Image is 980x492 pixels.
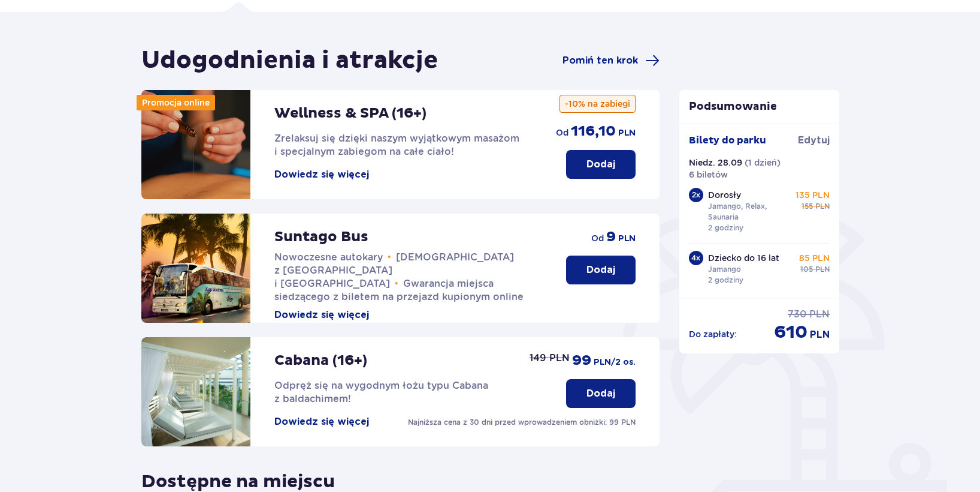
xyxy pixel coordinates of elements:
[708,275,743,286] p: 2 godziny
[572,352,591,370] p: 99
[562,54,638,67] span: Pomiń ten krok
[591,232,604,244] p: od
[274,228,368,246] p: Suntago Bus
[708,201,791,223] p: Jamango, Relax, Saunaria
[586,387,615,400] p: Dodaj
[141,46,438,76] h1: Udogodnienia i atrakcje
[801,201,813,212] p: 155
[594,356,636,368] p: PLN /2 os.
[689,157,742,169] p: Niedz. 28.09
[274,133,519,157] span: Zrelaksuj się dzięki naszym wyjątkowym masażom i specjalnym zabiegom na całe ciało!
[274,380,488,404] span: Odpręż się na wygodnym łożu typu Cabana z baldachimem!
[689,251,703,265] div: 4 x
[606,228,616,246] p: 9
[586,263,615,277] p: Dodaj
[274,415,369,428] button: Dowiedz się więcej
[586,158,615,171] p: Dodaj
[809,308,830,321] p: PLN
[799,252,830,264] p: 85 PLN
[618,233,636,245] p: PLN
[274,352,367,370] p: Cabana (16+)
[556,127,568,139] p: od
[274,104,427,122] p: Wellness & SPA (16+)
[815,264,830,275] p: PLN
[571,122,616,140] p: 116,10
[708,264,741,275] p: Jamango
[815,201,830,212] p: PLN
[559,95,636,113] p: -10% na zabiegi
[395,278,398,290] span: •
[141,337,250,446] img: attraction
[274,251,514,289] span: [DEMOGRAPHIC_DATA] z [GEOGRAPHIC_DATA] i [GEOGRAPHIC_DATA]
[689,188,703,202] div: 2 x
[708,223,743,233] p: 2 godziny
[745,157,781,169] p: ( 1 dzień )
[408,417,636,428] p: Najniższa cena z 30 dni przed wprowadzeniem obniżki: 99 PLN
[689,169,728,181] p: 6 biletów
[618,127,636,139] p: PLN
[274,251,383,263] span: Nowoczesne autokary
[137,95,215,110] div: Promocja online
[810,328,830,341] p: PLN
[388,251,391,263] span: •
[798,134,830,147] a: Edytuj
[788,308,807,321] p: 730
[689,328,737,340] p: Do zapłaty :
[708,252,779,264] p: Dziecko do 16 lat
[796,189,830,201] p: 135 PLN
[274,308,369,322] button: Dowiedz się więcej
[141,214,250,323] img: attraction
[562,53,660,68] a: Pomiń ten krok
[679,100,840,114] p: Podsumowanie
[566,256,636,284] button: Dodaj
[774,321,807,344] p: 610
[708,189,741,201] p: Dorosły
[689,134,766,147] p: Bilety do parku
[141,90,250,199] img: attraction
[566,150,636,179] button: Dodaj
[274,168,369,181] button: Dowiedz się więcej
[530,352,570,365] p: 149 PLN
[800,264,813,275] p: 105
[566,379,636,408] button: Dodaj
